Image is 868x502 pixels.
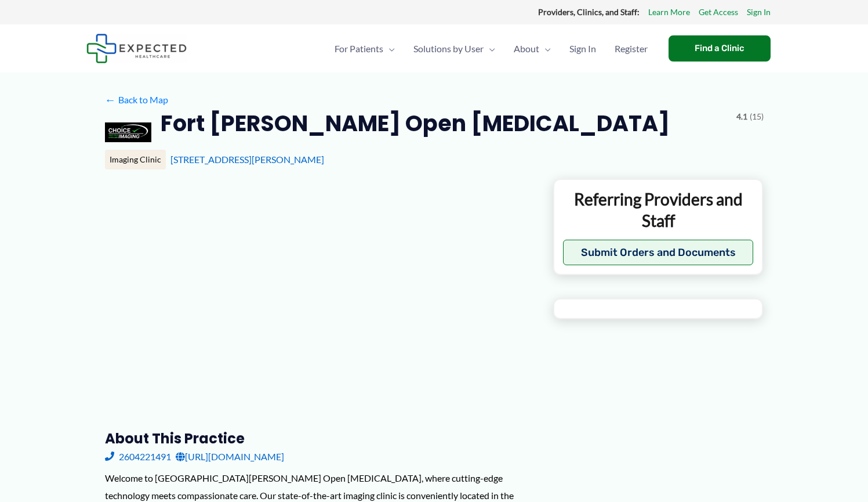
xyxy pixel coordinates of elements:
button: Submit Orders and Documents [563,240,754,265]
a: AboutMenu Toggle [504,28,560,69]
nav: Primary Site Navigation [325,28,657,69]
p: Referring Providers and Staff [563,189,754,231]
span: Sign In [569,28,596,69]
a: Get Access [699,5,738,20]
strong: Providers, Clinics, and Staff: [538,7,640,17]
a: ←Back to Map [105,91,168,109]
div: Imaging Clinic [105,150,166,169]
span: ← [105,94,116,105]
a: 2604221491 [105,448,171,465]
a: For PatientsMenu Toggle [325,28,404,69]
a: Sign In [560,28,605,69]
a: [URL][DOMAIN_NAME] [176,448,284,465]
span: 4.1 [736,109,747,124]
span: Menu Toggle [383,28,395,69]
span: Menu Toggle [484,28,495,69]
a: Register [605,28,657,69]
span: Solutions by User [413,28,484,69]
a: Sign In [747,5,771,20]
a: Find a Clinic [669,35,771,62]
span: (15) [750,109,764,124]
a: [STREET_ADDRESS][PERSON_NAME] [170,154,324,165]
span: About [514,28,539,69]
a: Learn More [648,5,690,20]
span: Register [615,28,648,69]
span: For Patients [335,28,383,69]
h3: About this practice [105,429,535,447]
a: Solutions by UserMenu Toggle [404,28,504,69]
h2: Fort [PERSON_NAME] Open [MEDICAL_DATA] [161,109,670,138]
span: Menu Toggle [539,28,551,69]
img: Expected Healthcare Logo - side, dark font, small [86,34,187,63]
